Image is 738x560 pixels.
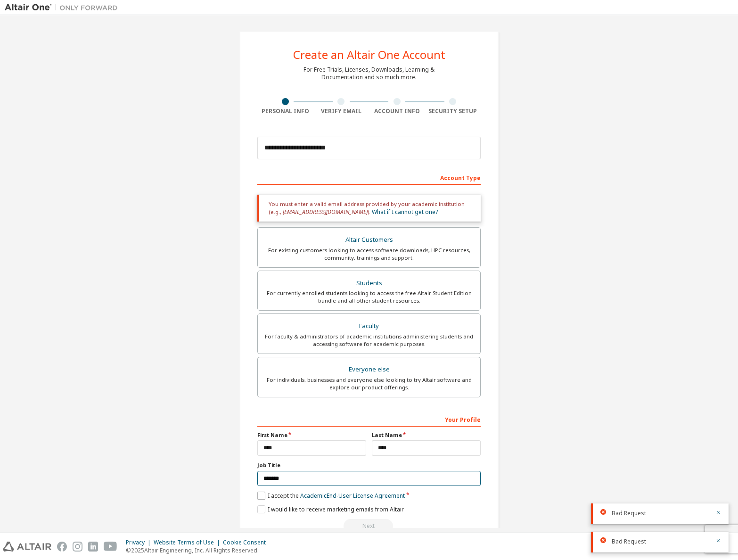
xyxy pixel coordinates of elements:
div: Your Profile [257,412,481,427]
span: Bad Request [612,510,646,517]
div: For individuals, businesses and everyone else looking to try Altair software and explore our prod... [263,376,475,391]
label: I accept the [257,492,405,500]
div: For Free Trials, Licenses, Downloads, Learning & Documentation and so much more. [303,66,435,81]
p: © 2025 Altair Engineering, Inc. All Rights Reserved. [126,546,271,554]
div: Everyone else [263,363,475,376]
div: Account Type [257,170,481,185]
div: For currently enrolled students looking to access the free Altair Student Edition bundle and all ... [263,289,475,305]
div: Security Setup [425,107,481,115]
img: youtube.svg [104,542,117,552]
div: For existing customers looking to access software downloads, HPC resources, community, trainings ... [263,247,475,262]
label: I would like to receive marketing emails from Altair [257,505,404,513]
div: Altair Customers [263,233,475,247]
div: You need to provide your academic email [257,519,481,533]
img: instagram.svg [73,542,82,552]
span: Bad Request [612,538,646,545]
div: You must enter a valid email address provided by your academic institution (e.g., ). [257,195,481,222]
span: [EMAIL_ADDRESS][DOMAIN_NAME] [283,208,368,216]
div: Verify Email [313,107,369,115]
div: Faculty [263,320,475,333]
div: Website Terms of Use [154,539,223,546]
img: altair_logo.svg [3,542,51,552]
div: Personal Info [257,107,313,115]
img: Altair One [5,3,123,12]
img: linkedin.svg [88,542,98,552]
a: Academic End-User License Agreement [300,492,405,500]
label: Last Name [372,431,481,439]
div: Account Info [369,107,425,115]
label: First Name [257,431,366,439]
div: Students [263,277,475,290]
div: Privacy [126,539,154,546]
img: facebook.svg [57,542,67,552]
a: What if I cannot get one? [372,208,438,216]
div: Cookie Consent [223,539,271,546]
label: Job Title [257,461,481,469]
div: For faculty & administrators of academic institutions administering students and accessing softwa... [263,333,475,348]
div: Create an Altair One Account [293,49,445,60]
